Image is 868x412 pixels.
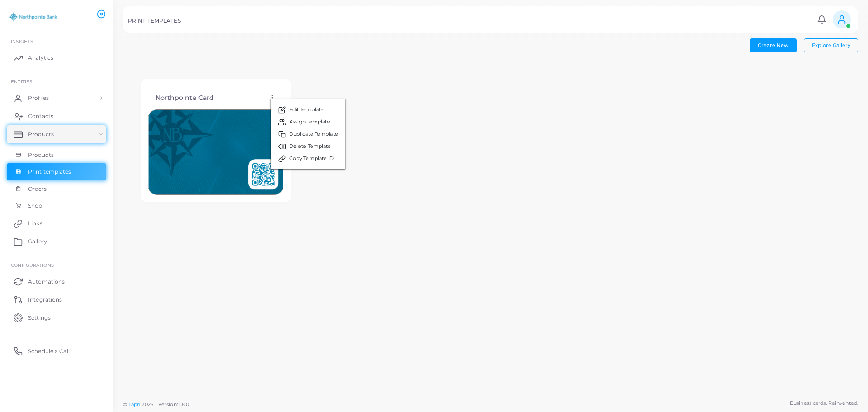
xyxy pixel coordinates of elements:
span: Delete Template [289,143,331,150]
span: Links [28,219,42,227]
span: Copy Template ID [289,155,334,162]
img: 0c521ee49a577953c665bc1ab5e14a4dc1b5d60016cbb7263460a77d5d1f81ac.png [148,109,283,195]
button: Create New [750,38,797,52]
span: Settings [28,314,51,322]
a: Automations [7,272,106,290]
span: © [123,401,189,408]
span: Schedule a Call [28,347,70,355]
span: Print templates [28,168,71,176]
span: 2025 [142,401,153,408]
span: Configurations [11,262,54,268]
a: Print templates [7,163,106,180]
a: Profiles [7,89,106,107]
span: Products [28,130,54,138]
a: Orders [7,180,106,198]
a: Products [7,125,106,143]
span: Products [28,151,54,159]
a: Links [7,214,106,232]
span: Assign template [289,118,330,126]
span: Business cards. Reinvented. [790,399,858,407]
span: Version: 1.8.0 [158,401,189,407]
span: Duplicate Template [289,131,338,138]
a: Schedule a Call [7,342,106,360]
span: Automations [28,278,65,286]
span: INSIGHTS [11,38,33,44]
span: Shop [28,202,42,210]
a: Shop [7,197,106,214]
button: Explore Gallery [804,38,858,52]
span: Analytics [28,54,53,62]
h5: PRINT TEMPLATES [128,18,181,24]
a: Products [7,147,106,164]
a: Tapni [128,401,142,407]
a: Contacts [7,107,106,125]
span: Create New [758,42,788,48]
span: Profiles [28,94,49,102]
span: Integrations [28,296,62,304]
span: ENTITIES [11,79,32,84]
a: Integrations [7,290,106,308]
h4: Northpointe Card [156,94,214,102]
a: Analytics [7,49,106,67]
span: Contacts [28,112,53,120]
a: Gallery [7,232,106,251]
img: logo [8,9,58,25]
span: Orders [28,185,47,193]
span: Gallery [28,237,47,246]
span: Explore Gallery [812,42,850,48]
span: Edit Template [289,106,324,114]
a: Settings [7,308,106,327]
